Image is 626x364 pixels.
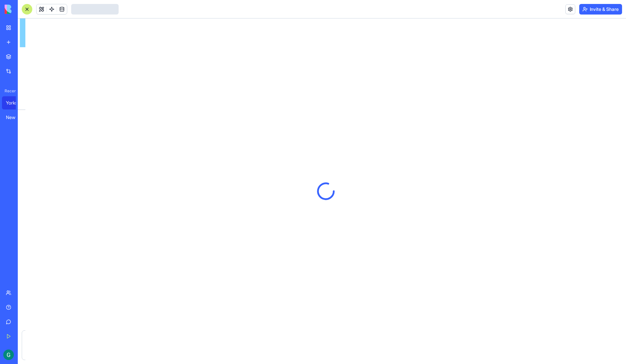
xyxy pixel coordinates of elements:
div: Yorkshire Spending & Goals Tracker [6,100,24,106]
a: Yorkshire Spending & Goals Tracker [2,96,28,109]
div: New App [6,114,24,121]
img: ACg8ocJ70l8j_00R3Rkz_NdVC38STJhkDBRBtMj9fD5ZO0ySccuh=s96-c [3,349,14,360]
img: logo [5,5,45,14]
span: Recent [2,88,16,94]
a: New App [2,111,28,124]
button: Invite & Share [579,4,622,15]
